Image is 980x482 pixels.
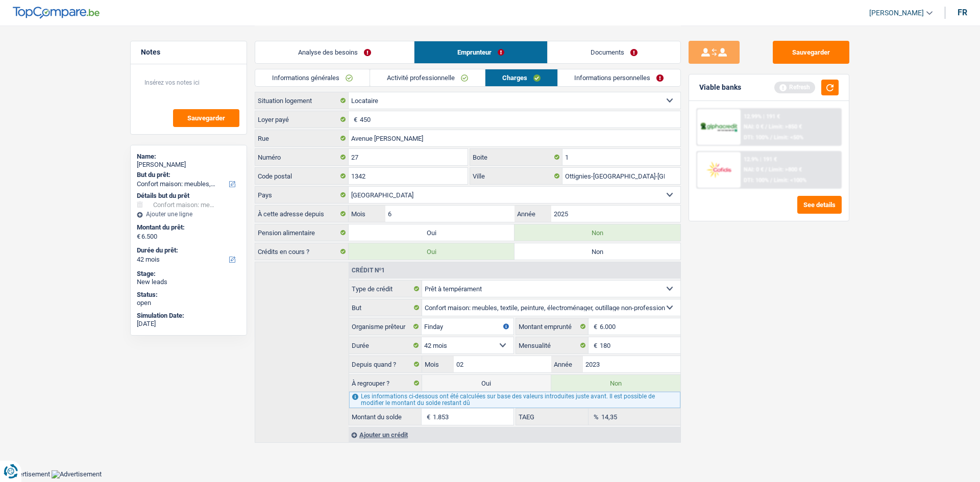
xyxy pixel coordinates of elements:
span: Limit: <100% [774,177,806,184]
button: See details [797,196,842,214]
label: Montant du solde [349,409,422,425]
div: open [137,299,240,307]
label: Pays [255,187,349,203]
label: Non [514,243,680,260]
span: / [770,134,772,141]
label: Année [514,206,551,222]
span: € [589,337,600,353]
label: Montant emprunté [516,318,589,335]
img: TopCompare Logo [13,7,100,19]
span: Limit: <50% [774,134,803,141]
a: Analyse des besoins [255,41,414,63]
label: Code postal [255,168,349,184]
div: 12.99% | 191 € [744,113,780,120]
label: But du prêt: [137,171,238,179]
input: AAAA [551,206,680,222]
a: Activité professionnelle [370,69,485,86]
div: Viable banks [699,83,741,92]
label: Mensualité [516,337,589,353]
label: Durée du prêt: [137,246,238,255]
input: MM [454,356,551,372]
div: Name: [137,153,240,161]
label: TAEG [516,409,589,425]
span: DTI: 100% [744,177,769,184]
input: AAAA [583,356,680,372]
span: NAI: 0 € [744,166,764,173]
label: Pension alimentaire [255,224,349,241]
label: Ville [470,168,563,184]
span: / [770,177,772,184]
a: Emprunteur [414,41,547,63]
div: Ajouter une ligne [137,211,240,218]
span: NAI: 0 € [744,123,764,130]
img: Advertisement [52,470,102,478]
span: % [589,409,601,425]
h5: Notes [141,48,236,57]
span: € [349,111,360,128]
button: Sauvegarder [773,41,849,64]
label: Crédits en cours ? [255,243,349,260]
label: Montant du prêt: [137,223,238,232]
label: Mois [349,206,385,222]
div: Simulation Date: [137,312,240,320]
label: Année [551,356,583,372]
button: Sauvegarder [173,109,239,127]
span: Limit: >800 € [769,166,802,173]
span: DTI: 100% [744,134,769,141]
label: À regrouper ? [349,375,422,391]
label: Mois [422,356,454,372]
label: À cette adresse depuis [255,206,349,222]
span: / [765,166,767,173]
label: Type de crédit [349,281,422,297]
span: € [137,233,140,241]
div: Stage: [137,270,240,278]
a: Informations générales [255,69,370,86]
label: Organisme prêteur [349,318,422,335]
div: fr [958,8,967,17]
span: [PERSON_NAME] [869,9,924,17]
label: Non [514,224,680,241]
a: Charges [485,69,557,86]
div: Refresh [774,82,815,93]
div: Les informations ci-dessous ont été calculées sur base des valeurs introduites juste avant. Il es... [349,392,680,408]
div: [PERSON_NAME] [137,161,240,169]
label: Numéro [255,149,349,165]
a: Informations personnelles [558,69,681,86]
span: Limit: >850 € [769,123,802,130]
label: But [349,299,422,316]
label: Durée [349,337,422,353]
label: Oui [349,243,514,260]
label: Loyer payé [255,111,349,128]
div: 12.9% | 191 € [744,156,777,163]
label: Boite [470,149,563,165]
span: / [765,123,767,130]
label: Depuis quand ? [349,356,422,372]
label: Situation logement [255,92,349,109]
input: MM [385,206,514,222]
label: Oui [349,224,514,241]
span: € [589,318,600,335]
img: Cofidis [700,160,738,179]
a: Documents [548,41,680,63]
label: Rue [255,130,349,146]
label: Non [551,375,680,391]
a: [PERSON_NAME] [861,5,933,21]
div: [DATE] [137,320,240,328]
span: € [422,409,433,425]
label: Oui [422,375,551,391]
div: New leads [137,278,240,286]
div: Détails but du prêt [137,192,240,200]
span: Sauvegarder [187,115,225,121]
img: AlphaCredit [700,121,738,133]
div: Status: [137,291,240,299]
div: Crédit nº1 [349,267,387,273]
div: Ajouter un crédit [349,427,680,442]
